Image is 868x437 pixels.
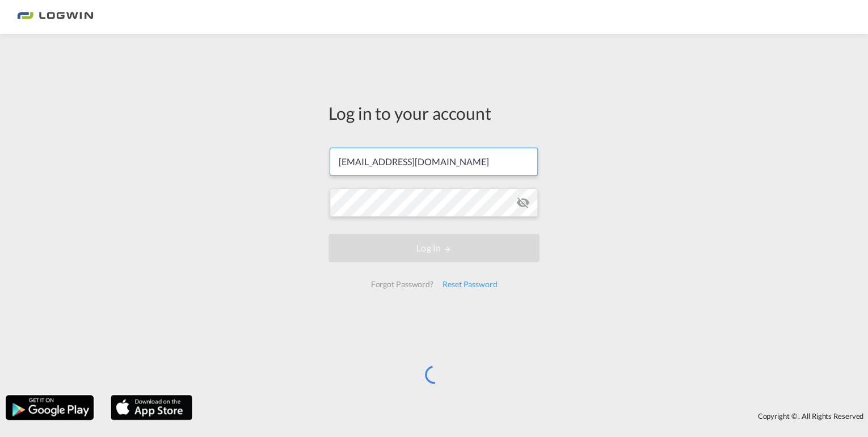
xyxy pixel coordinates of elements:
[516,196,530,209] md-icon: icon-eye-off
[438,274,502,295] div: Reset Password
[366,274,437,295] div: Forgot Password?
[17,5,94,30] img: bc73a0e0d8c111efacd525e4c8ad7d32.png
[328,101,540,125] div: Log in to your account
[5,394,95,421] img: google.png
[198,406,868,426] div: Copyright © . All Rights Reserved
[109,394,193,421] img: apple.png
[328,234,540,262] button: LOGIN
[330,148,538,176] input: Enter email/phone number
